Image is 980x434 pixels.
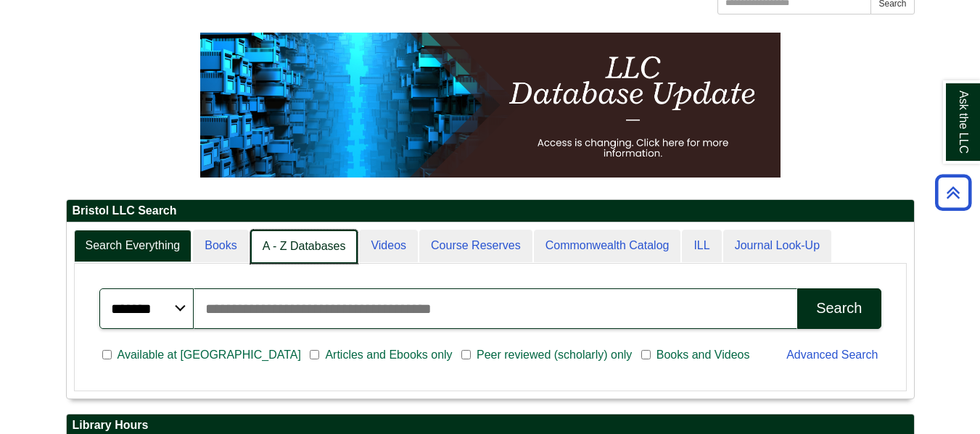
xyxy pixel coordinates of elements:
a: Books [193,230,248,262]
span: Peer reviewed (scholarly) only [471,346,638,364]
a: Videos [359,230,418,262]
span: Available at [GEOGRAPHIC_DATA] [112,346,307,364]
a: Advanced Search [786,349,878,361]
a: Back to Top [930,183,976,202]
a: Journal Look-Up [723,230,831,262]
input: Available at [GEOGRAPHIC_DATA] [102,349,112,362]
span: Books and Videos [651,346,756,364]
input: Peer reviewed (scholarly) only [461,349,471,362]
img: HTML tutorial [200,33,781,178]
a: A - Z Databases [250,230,358,264]
span: Articles and Ebooks only [319,346,458,364]
input: Books and Videos [641,349,651,362]
button: Search [797,288,881,329]
a: ILL [682,230,721,262]
input: Articles and Ebooks only [310,349,319,362]
div: Search [816,300,862,317]
a: Search Everything [74,230,192,262]
h2: Bristol LLC Search [67,200,914,222]
a: Course Reserves [419,230,532,262]
a: Commonwealth Catalog [534,230,681,262]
